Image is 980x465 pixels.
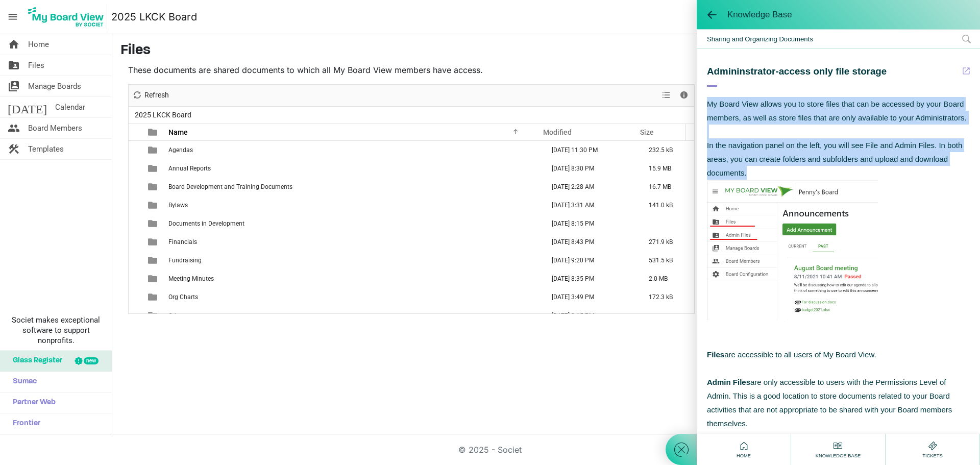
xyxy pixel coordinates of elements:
td: checkbox [129,196,142,214]
span: people [8,118,20,138]
a: My Board View Logo [25,4,111,30]
td: 15.9 MB is template cell column header Size [638,159,694,178]
td: checkbox [129,270,142,288]
span: construction [8,139,20,159]
span: Tickets [920,452,945,459]
span: Agendas [168,146,193,154]
td: is template cell column header Size [638,306,694,325]
b: Admin Files [707,378,750,386]
td: September 08, 2025 11:30 PM column header Modified [541,141,638,159]
td: checkbox [129,214,142,233]
span: Templates [28,139,64,159]
span: home [8,34,20,55]
span: [DATE] [8,97,47,117]
td: 2.0 MB is template cell column header Size [638,270,694,288]
td: is template cell column header type [142,233,165,251]
span: Board Members [28,118,82,138]
td: 172.3 kB is template cell column header Size [638,288,694,306]
p: These documents are shared documents to which all My Board View members have access. [128,64,695,76]
h3: Files [120,42,972,60]
td: June 27, 2025 3:31 AM column header Modified [541,196,638,214]
span: Org Charts [168,293,198,301]
button: View dropdownbutton [660,89,672,102]
td: Other is template cell column header Name [165,306,541,325]
span: Financials [168,238,197,246]
td: Meeting Minutes is template cell column header Name [165,270,541,288]
div: My Board View allows you to store files that can be accessed by your Board members, as well as st... [707,97,970,125]
div: Tickets [920,439,945,459]
td: is template cell column header type [142,288,165,306]
td: checkbox [129,251,142,270]
td: September 11, 2025 3:49 PM column header Modified [541,288,638,306]
td: is template cell column header type [142,159,165,178]
td: 271.9 kB is template cell column header Size [638,233,694,251]
td: is template cell column header type [142,196,165,214]
span: Annual Reports [168,165,211,172]
td: Org Charts is template cell column header Name [165,288,541,306]
td: Bylaws is template cell column header Name [165,196,541,214]
span: menu [3,7,22,27]
span: Files [28,55,44,76]
span: 2025 LKCK Board [133,109,193,121]
div: are accessible to all users of My Board View. [707,348,970,361]
span: Bylaws [168,202,188,209]
td: 16.7 MB is template cell column header Size [638,178,694,196]
span: Documents in Development [168,220,244,227]
div: In the navigation panel on the left, you will see File and Admin Files. In both areas, you can cr... [707,138,970,180]
span: Sharing and Organizing Documents [697,30,980,48]
td: June 26, 2025 8:15 PM column header Modified [541,306,638,325]
td: July 02, 2025 8:35 PM column header Modified [541,270,638,288]
div: Knowledge Base [813,439,863,459]
td: is template cell column header type [142,251,165,270]
td: checkbox [129,306,142,325]
td: checkbox [129,288,142,306]
td: July 02, 2025 8:43 PM column header Modified [541,233,638,251]
td: 141.0 kB is template cell column header Size [638,196,694,214]
button: Refresh [131,89,171,102]
td: is template cell column header type [142,178,165,196]
span: Name [168,128,188,136]
td: checkbox [129,178,142,196]
td: Annual Reports is template cell column header Name [165,159,541,178]
span: Home [28,34,49,55]
span: Modified [543,128,572,136]
span: Other [168,312,183,319]
img: edbsn1885f44aeef0b33230a722c5d2dd42b95d45a0015bcfe8fd46b7750c49bc77af0c178048770913c03079ee5b5e94... [707,180,878,320]
a: 2025 LKCK Board [111,7,197,27]
td: is template cell column header type [142,270,165,288]
span: Fundraising [168,257,202,264]
span: folder_shared [8,55,20,76]
div: Admininstrator-access only file storage [707,64,958,87]
span: Calendar [55,97,85,117]
span: Board Development and Training Documents [168,183,292,190]
td: 232.5 kB is template cell column header Size [638,141,694,159]
td: checkbox [129,233,142,251]
b: Files [707,350,724,359]
td: is template cell column header Size [638,214,694,233]
td: Board Development and Training Documents is template cell column header Name [165,178,541,196]
td: Financials is template cell column header Name [165,233,541,251]
img: My Board View Logo [25,4,107,30]
td: June 26, 2025 8:15 PM column header Modified [541,214,638,233]
div: new [84,357,99,364]
span: Knowledge Base [813,452,863,459]
td: is template cell column header type [142,141,165,159]
td: Agendas is template cell column header Name [165,141,541,159]
div: Refresh [129,85,173,106]
span: Knowledge Base [727,10,792,20]
span: switch_account [8,76,20,96]
td: July 02, 2025 8:30 PM column header Modified [541,159,638,178]
td: Documents in Development is template cell column header Name [165,214,541,233]
span: Home [734,452,753,459]
span: Meeting Minutes [168,275,214,282]
span: Size [640,128,654,136]
td: is template cell column header type [142,306,165,325]
span: Partner Web [8,393,56,413]
span: Manage Boards [28,76,81,96]
td: checkbox [129,159,142,178]
a: © 2025 - Societ [458,445,522,455]
div: are only accessible to users with the Permissions Level of Admin. This is a good location to stor... [707,375,970,430]
span: Societ makes exceptional software to support nonprofits. [5,315,107,346]
td: September 09, 2025 2:28 AM column header Modified [541,178,638,196]
div: Home [734,439,753,459]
